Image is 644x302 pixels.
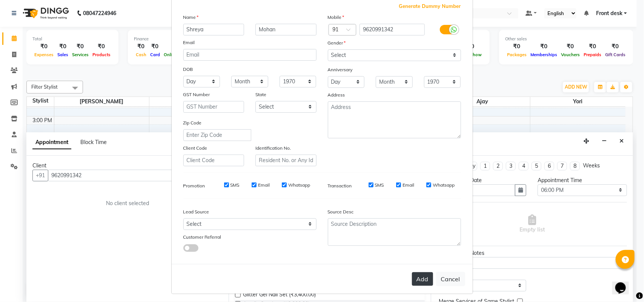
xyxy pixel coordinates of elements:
[183,49,317,61] input: Email
[433,182,455,189] label: Whatsapp
[360,24,425,35] input: Mobile
[183,39,195,46] label: Email
[328,40,346,46] label: Gender
[183,14,199,21] label: Name
[328,14,344,21] label: Mobile
[183,182,205,189] label: Promotion
[255,24,317,35] input: Last Name
[183,101,244,113] input: GST Number
[231,182,240,189] label: SMS
[183,155,244,166] input: Client Code
[328,92,345,98] label: Address
[183,234,221,241] label: Customer Referral
[183,208,209,215] label: Lead Source
[436,272,465,286] button: Cancel
[403,182,414,189] label: Email
[328,208,354,215] label: Source Desc
[255,91,266,98] label: State
[328,66,353,73] label: Anniversary
[375,182,384,189] label: SMS
[183,91,210,98] label: GST Number
[399,3,461,10] span: Generate Dummy Number
[328,182,352,189] label: Transaction
[183,24,244,35] input: First Name
[255,145,291,152] label: Identification No.
[183,120,202,126] label: Zip Code
[183,145,207,152] label: Client Code
[412,272,433,286] button: Add
[255,155,317,166] input: Resident No. or Any Id
[258,182,270,189] label: Email
[288,182,310,189] label: Whatsapp
[183,129,251,141] input: Enter Zip Code
[183,66,193,73] label: DOB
